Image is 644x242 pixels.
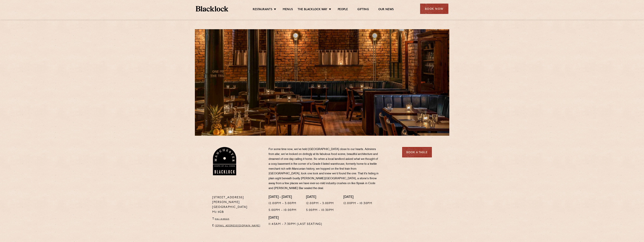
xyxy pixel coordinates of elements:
a: People [338,8,348,12]
p: [STREET_ADDRESS][PERSON_NAME] [GEOGRAPHIC_DATA] M2 5GB [212,195,263,215]
a: Our News [378,8,394,12]
img: BL_Manchester_Logo-bleed.png [212,147,237,175]
a: Book a Table [402,147,432,157]
p: 5:00pm - 10:30pm [306,208,334,213]
p: E: [212,223,263,228]
a: [EMAIL_ADDRESS][DOMAIN_NAME] [215,225,260,227]
a: Gifting [357,8,369,12]
div: Book Now [420,4,448,14]
a: The Blacklock Way [298,8,327,12]
p: 12:00pm - 3:00pm [269,201,297,206]
p: 12:00pm - 10:30pm [343,201,372,206]
a: 0161 4140225 [215,218,229,220]
h4: [DATE] - [DATE] [269,195,297,199]
h4: [DATE] [269,216,322,220]
a: Menus [283,8,293,12]
p: For some time now, we’ve held [GEOGRAPHIC_DATA] close to our hearts. Admirers from afar, we’ve lo... [269,147,380,191]
p: T: [212,217,263,221]
h4: [DATE] [343,195,372,199]
p: 5:00pm - 10:00pm [269,208,297,213]
h4: [DATE] [306,195,334,199]
p: 12:00pm - 3:00pm [306,201,334,206]
a: Restaurants [253,8,272,12]
img: BL_Textured_Logo-footer-cropped.svg [196,6,228,11]
p: 11:45am - 7:30pm (Last Seating) [269,222,322,227]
